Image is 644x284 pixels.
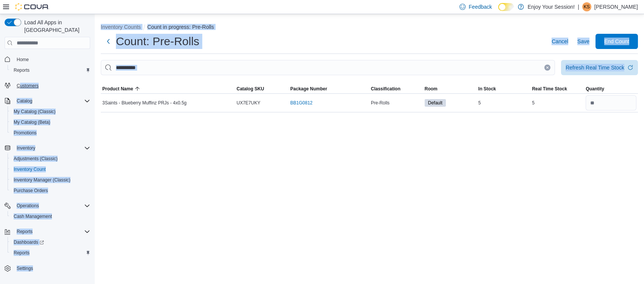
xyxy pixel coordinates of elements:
span: Load All Apps in [GEOGRAPHIC_DATA] [21,19,90,34]
button: Package Number [289,84,369,93]
span: Purchase Orders [14,188,48,194]
a: Cash Management [11,212,55,221]
button: Next [101,34,116,49]
button: Operations [2,200,93,211]
span: Adjustments (Classic) [14,156,58,162]
span: Dashboards [11,238,90,247]
a: Reports [11,248,33,257]
span: Operations [17,203,39,209]
nav: An example of EuiBreadcrumbs [101,23,638,32]
span: Cancel [552,38,568,45]
span: Operations [14,201,90,210]
a: Promotions [11,128,40,137]
span: Pre-Rolls [371,100,389,106]
span: In Stock [478,86,496,92]
span: Catalog [14,96,90,106]
img: Cova [15,3,49,11]
button: Count in progress: Pre-Rolls [147,24,214,30]
button: Promotions [8,128,93,138]
button: Cash Management [8,211,93,222]
span: Package Number [290,86,327,92]
a: Dashboards [8,237,93,248]
div: Refresh Real Time Stock [566,64,624,71]
a: Adjustments (Classic) [11,154,61,163]
button: End Count [596,34,638,49]
span: KS [584,2,590,11]
span: Customers [14,81,90,90]
button: Reports [8,248,93,258]
button: Quantity [584,84,638,93]
span: Settings [14,263,90,273]
span: Dashboards [14,239,44,245]
button: Reports [2,226,93,237]
span: Home [17,57,29,63]
span: Default [425,99,446,107]
span: My Catalog (Classic) [14,109,56,115]
button: Reports [14,227,36,236]
span: Inventory Count [14,166,46,172]
span: Settings [17,265,33,271]
span: Catalog [17,98,32,104]
span: Inventory [14,144,90,153]
span: Classification [371,86,400,92]
p: Enjoy Your Session! [528,2,575,11]
span: Reports [14,227,90,236]
span: Promotions [11,128,90,137]
a: Inventory Count [11,165,49,174]
span: Inventory Manager (Classic) [11,175,90,185]
span: Reports [14,67,30,73]
a: Dashboards [11,238,47,247]
span: Reports [11,66,90,75]
span: UX7E7UKY [237,100,261,106]
div: 5 [477,98,531,107]
button: Real Time Stock [530,84,584,93]
a: Customers [14,81,42,90]
a: Inventory Manager (Classic) [11,175,73,185]
div: Kylee Sundin-Turk [582,2,591,11]
button: Catalog [14,96,35,106]
h1: Count: Pre-Rolls [116,34,199,49]
span: Room [425,86,438,92]
span: Inventory Count [11,165,90,174]
p: | [578,2,579,11]
span: My Catalog (Beta) [14,119,50,125]
div: 5 [530,98,584,107]
span: Adjustments (Classic) [11,154,90,163]
button: Save [574,34,592,49]
span: Default [428,99,442,106]
button: Catalog SKU [235,84,289,93]
span: Customers [17,83,39,89]
p: [PERSON_NAME] [594,2,638,11]
a: My Catalog (Beta) [11,118,53,127]
span: Inventory Manager (Classic) [14,177,70,183]
button: Cancel [549,34,571,49]
span: End Count [604,38,629,45]
button: Product Name [101,84,235,93]
span: Home [14,54,90,64]
span: Cash Management [11,212,90,221]
a: Home [14,55,32,64]
button: Settings [2,263,93,274]
button: Purchase Orders [8,185,93,196]
button: Customers [2,80,93,91]
span: Feedback [469,3,492,11]
span: Product Name [102,86,133,92]
span: Inventory [17,145,35,151]
button: Classification [369,84,423,93]
button: In Stock [477,84,531,93]
input: Dark Mode [498,3,514,11]
button: My Catalog (Classic) [8,106,93,117]
button: My Catalog (Beta) [8,117,93,128]
button: Inventory [14,144,38,153]
span: Promotions [14,130,37,136]
button: Operations [14,201,42,210]
button: Adjustments (Classic) [8,153,93,164]
button: Inventory Counts [101,24,141,30]
a: Settings [14,264,36,273]
button: Inventory Count [8,164,93,175]
input: This is a search bar. After typing your query, hit enter to filter the results lower in the page. [101,60,555,75]
button: Inventory Manager (Classic) [8,175,93,185]
button: Catalog [2,96,93,106]
span: Reports [17,229,33,235]
a: Reports [11,66,33,75]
